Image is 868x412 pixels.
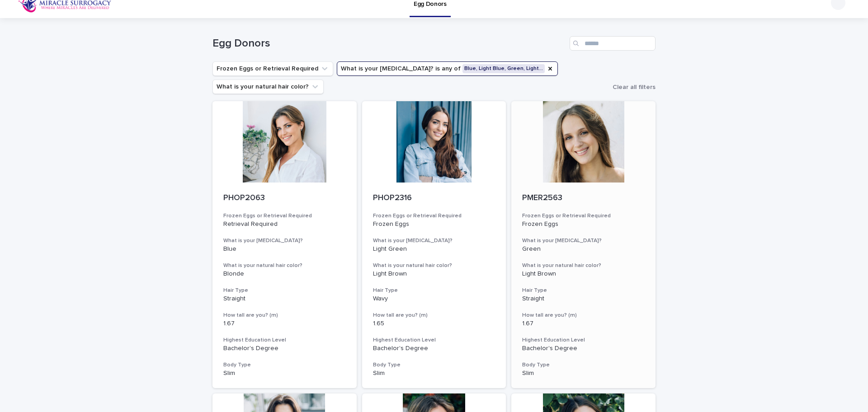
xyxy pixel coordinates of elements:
h3: Body Type [373,361,495,369]
h3: Hair Type [522,287,645,294]
p: 1.67 [223,320,346,328]
p: Light Brown [373,270,495,278]
p: Slim [522,370,645,377]
p: Bachelor's Degree [223,345,346,352]
p: Wavy [373,295,495,303]
p: 1.65 [373,320,495,328]
button: What is your eye color? [337,61,558,76]
p: Bachelor's Degree [522,345,645,352]
p: Frozen Eggs [373,220,495,228]
input: Search [570,36,656,51]
p: PHOP2063 [223,193,346,203]
h3: What is your [MEDICAL_DATA]? [223,237,346,244]
span: Clear all filters [613,84,656,90]
p: Blue [223,245,346,253]
h3: What is your [MEDICAL_DATA]? [373,237,495,244]
p: Straight [522,295,645,303]
p: PMER2563 [522,193,645,203]
h3: What is your natural hair color? [522,262,645,269]
h3: Hair Type [373,287,495,294]
h3: Frozen Eggs or Retrieval Required [223,212,346,220]
p: Blonde [223,270,346,278]
h1: Egg Donors [212,37,566,50]
p: 1.67 [522,320,645,328]
h3: How tall are you? (m) [522,312,645,319]
a: PHOP2316Frozen Eggs or Retrieval RequiredFrozen EggsWhat is your [MEDICAL_DATA]?Light GreenWhat i... [362,101,506,388]
h3: What is your natural hair color? [373,262,495,269]
p: Light Green [373,245,495,253]
h3: Highest Education Level [373,337,495,344]
h3: How tall are you? (m) [223,312,346,319]
h3: Frozen Eggs or Retrieval Required [373,212,495,220]
a: PMER2563Frozen Eggs or Retrieval RequiredFrozen EggsWhat is your [MEDICAL_DATA]?GreenWhat is your... [511,101,656,388]
p: Slim [373,370,495,377]
p: Green [522,245,645,253]
h3: Body Type [522,361,645,369]
p: Frozen Eggs [522,220,645,228]
a: PHOP2063Frozen Eggs or Retrieval RequiredRetrieval RequiredWhat is your [MEDICAL_DATA]?BlueWhat i... [212,101,357,388]
p: Retrieval Required [223,220,346,228]
p: PHOP2316 [373,193,495,203]
h3: What is your [MEDICAL_DATA]? [522,237,645,244]
h3: What is your natural hair color? [223,262,346,269]
h3: Hair Type [223,287,346,294]
h3: Body Type [223,361,346,369]
p: Light Brown [522,270,645,278]
button: Frozen Eggs or Retrieval Required [212,61,333,76]
h3: Highest Education Level [223,337,346,344]
button: What is your natural hair color? [212,80,324,94]
p: Bachelor's Degree [373,345,495,352]
button: Clear all filters [609,80,656,94]
p: Straight [223,295,346,303]
h3: Frozen Eggs or Retrieval Required [522,212,645,220]
p: Slim [223,370,346,377]
h3: How tall are you? (m) [373,312,495,319]
h3: Highest Education Level [522,337,645,344]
